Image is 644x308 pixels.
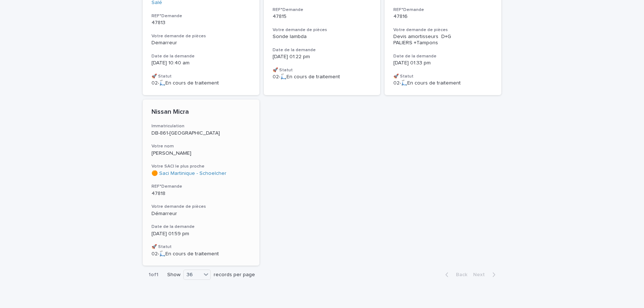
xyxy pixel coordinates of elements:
span: Devis amortisseurs D+G PALIERS +Tampons [393,34,453,45]
h3: Votre demande de pièces [273,27,372,33]
h3: Date de la demande [273,47,372,53]
p: Show [167,272,180,278]
p: 47815 [273,14,372,20]
span: Sonde lambda [273,34,307,39]
h3: REF°Demande [151,13,251,19]
p: [PERSON_NAME] [151,150,251,157]
p: 02-🛴En cours de traitement [273,74,372,80]
h3: 🚀 Statut [151,74,251,79]
p: DB-861-[GEOGRAPHIC_DATA] [151,130,251,136]
span: Next [473,272,489,277]
h3: Votre demande de pièces [151,204,251,210]
a: 🟠 Saci Martinique - Schoelcher [151,170,226,177]
span: Démarreur [151,211,177,216]
a: Nissan MicraImmatriculationDB-861-[GEOGRAPHIC_DATA]Votre nom[PERSON_NAME]Votre SACI le plus proch... [143,99,259,266]
h3: Votre demande de pièces [151,33,251,39]
h3: Date de la demande [151,53,251,59]
span: Back [452,272,467,277]
button: Back [439,271,470,278]
p: [DATE] 10:40 am [151,60,251,66]
h3: Votre demande de pièces [393,27,493,33]
button: Next [470,271,501,278]
p: 02-🛴En cours de traitement [393,80,493,86]
h3: REF°Demande [273,7,372,13]
p: 02-🛴En cours de traitement [151,80,251,86]
span: Demarreur [151,40,177,45]
p: 47816 [393,14,493,20]
p: records per page [214,272,255,278]
p: [DATE] 01:22 pm [273,54,372,60]
h3: REF°Demande [151,184,251,189]
p: 1 of 1 [143,266,164,284]
p: [DATE] 01:59 pm [151,231,251,237]
h3: REF°Demande [393,7,493,13]
h3: Immatriculation [151,123,251,129]
div: 36 [184,271,201,279]
h3: Date de la demande [393,53,493,59]
h3: 🚀 Statut [151,244,251,250]
p: 47813 [151,20,251,26]
h3: 🚀 Statut [273,67,372,73]
h3: Votre nom [151,143,251,149]
p: [DATE] 01:33 pm [393,60,493,66]
p: 02-🛴En cours de traitement [151,251,251,257]
h3: 🚀 Statut [393,74,493,79]
h3: Votre SACI le plus proche [151,164,251,169]
p: 47818 [151,191,251,197]
h3: Date de la demande [151,224,251,230]
p: Nissan Micra [151,108,251,116]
